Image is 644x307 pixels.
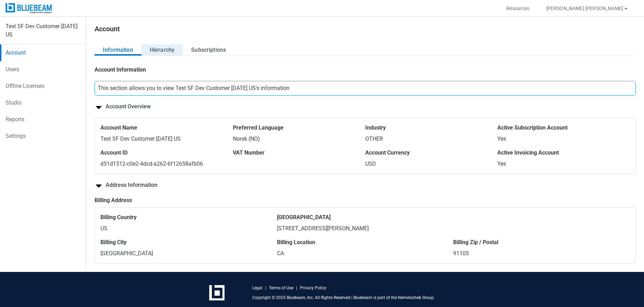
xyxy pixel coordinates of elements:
[453,250,469,257] span: 91105
[100,160,203,167] span: d51d1512-c0e2-4dcd-a262-6f12658afb06
[95,66,146,74] h2: Account Information
[365,124,498,132] span: Industry
[95,44,141,56] button: Information
[100,124,233,132] span: Account Name
[300,285,326,291] a: Privacy Policy
[498,3,538,14] button: Resources
[233,149,365,157] span: VAT Number
[100,238,277,247] span: Billing City
[497,135,506,142] span: Yes
[252,295,435,300] p: Copyright © 2025 Bluebeam, Inc. All Rights Reserved | Bluebeam is part of the Nemetschek Group.
[453,238,630,247] span: Billing Zip / Postal
[277,213,630,222] span: [GEOGRAPHIC_DATA]
[95,81,636,96] div: This section allows you to view Test SF Dev Customer [DATE] US's information
[365,149,498,157] span: Account Currency
[269,285,293,291] a: Terms of Use
[233,135,260,142] span: Norsk (NO)
[365,160,376,167] span: USD
[141,44,183,56] button: Hierarchy
[95,196,636,205] div: Billing Address
[6,3,53,13] img: Bluebeam, Inc.
[497,149,630,157] span: Active Invoicing Account
[252,285,326,291] div: | |
[100,250,153,257] span: [GEOGRAPHIC_DATA]
[183,44,234,56] button: Subscriptions
[277,225,369,232] span: [STREET_ADDRESS][PERSON_NAME]
[277,250,284,257] span: CA
[100,135,181,142] span: Test SF Dev Customer [DATE] US
[6,22,80,39] div: Test SF Dev Customer [DATE] US
[100,149,233,157] span: Account ID
[277,238,454,247] span: Billing Location
[252,285,262,291] a: Legal
[233,124,365,132] span: Preferred Language
[497,124,630,132] span: Active Subscription Account
[95,25,120,36] h1: Account
[538,3,637,14] button: [PERSON_NAME] [PERSON_NAME]
[100,213,277,222] span: Billing Country
[365,135,383,142] span: OTHER
[100,225,107,232] span: US
[497,160,506,167] span: Yes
